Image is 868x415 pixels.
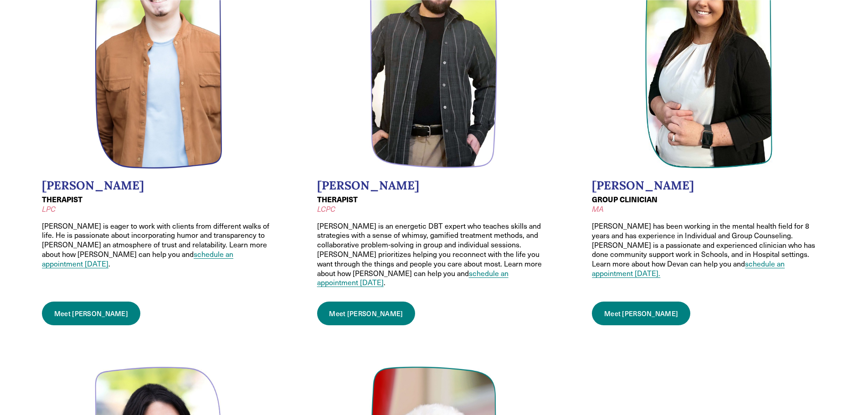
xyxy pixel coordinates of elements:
a: Meet [PERSON_NAME] [42,302,140,325]
a: Meet [PERSON_NAME] [592,302,690,325]
p: [PERSON_NAME] is eager to work with clients from different walks of life. He is passionate about ... [42,221,276,269]
h2: [PERSON_NAME] [42,179,276,193]
p: [PERSON_NAME] has been working in the mental health field for 8 years and has experience in Indiv... [592,221,826,278]
h2: [PERSON_NAME] [317,179,551,193]
strong: THERAPIST [42,194,82,205]
p: [PERSON_NAME] is an energetic DBT expert who teaches skills and strategies with a sense of whimsy... [317,221,551,288]
em: LCPC [317,204,335,214]
a: schedule an appointment [DATE] [317,268,508,287]
strong: THERAPIST [317,194,358,205]
strong: GROUP CLINICIAN [592,194,657,205]
a: schedule an appointment [DATE] [42,249,233,268]
em: LPC [42,204,56,214]
a: Meet [PERSON_NAME] [317,302,416,325]
a: schedule an appointment [DATE]. [592,259,785,278]
h2: [PERSON_NAME] [592,179,826,193]
em: MA [592,204,604,214]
